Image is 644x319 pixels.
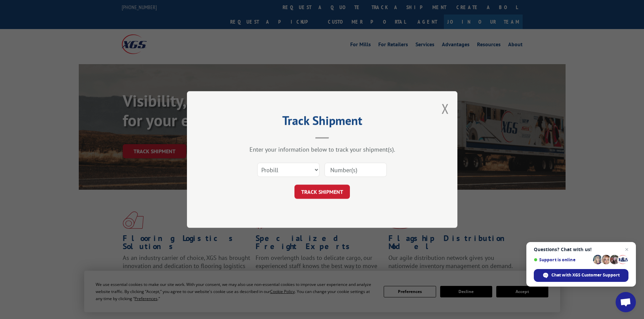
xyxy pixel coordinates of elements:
[551,272,620,278] span: Chat with XGS Customer Support
[294,185,350,199] button: TRACK SHIPMENT
[221,116,424,129] h2: Track Shipment
[534,269,628,282] div: Chat with XGS Customer Support
[616,292,636,312] div: Open chat
[623,245,631,254] span: Close chat
[442,100,449,117] button: Close modal
[534,247,628,252] span: Questions? Chat with us!
[325,163,387,177] input: Number(s)
[534,257,591,262] span: Support is online
[221,145,424,153] div: Enter your information below to track your shipment(s).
